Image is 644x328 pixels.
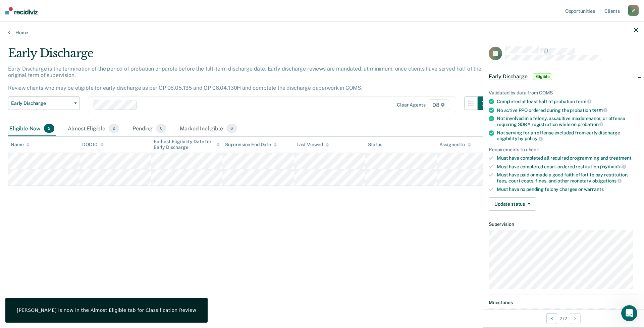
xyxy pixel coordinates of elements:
[621,305,637,321] iframe: Intercom live chat
[489,300,638,305] dt: Milestones
[497,116,638,127] div: Not involved in a felony, assaultive misdemeanor, or offense requiring SORA registration while on
[497,172,638,183] div: Must have paid or made a good faith effort to pay restitution, fees, court costs, fines, and othe...
[489,221,638,227] dt: Supervision
[546,313,557,324] button: Previous Opportunity
[570,313,581,324] button: Next Opportunity
[497,98,638,105] div: Completed at least half of probation
[525,136,543,141] span: policy
[584,187,604,192] span: warrants
[497,107,638,113] div: No active PPO ordered during the probation
[533,73,552,80] span: Eligible
[11,142,30,148] div: Name
[483,66,644,87] div: Early DischargeEligible
[44,124,54,133] span: 2
[578,122,604,127] span: probation
[225,142,277,148] div: Supervision End Date
[131,121,168,136] div: Pending
[592,107,607,113] span: term
[609,155,632,161] span: treatment
[497,155,638,161] div: Must have completed all required programming and
[489,73,528,80] span: Early Discharge
[439,142,471,148] div: Assigned to
[628,5,639,16] div: W
[592,178,622,183] span: obligations
[226,124,237,133] span: 6
[5,7,38,14] img: Recidiviz
[497,164,638,170] div: Must have completed court-ordered restitution
[497,187,638,192] div: Must have no pending felony charges or
[297,142,329,148] div: Last Viewed
[576,99,591,104] span: term
[397,102,425,108] div: Clear agents
[368,142,382,148] div: Status
[109,124,119,133] span: 2
[8,46,491,66] div: Early Discharge
[489,90,638,96] div: Validated by data from COMS
[11,100,71,106] span: Early Discharge
[82,142,104,148] div: DOC ID
[17,307,196,313] div: [PERSON_NAME] is now in the Almost Eligible tab for Classification Review
[489,147,638,153] div: Requirements to check
[8,121,56,136] div: Eligible Now
[428,99,449,110] span: D8
[154,139,220,150] div: Earliest Eligibility Date for Early Discharge
[8,66,484,91] p: Early Discharge is the termination of the period of probation or parole before the full-term disc...
[156,124,166,133] span: 0
[600,164,627,169] span: payments
[489,197,536,211] button: Update status
[8,30,636,36] a: Home
[497,130,638,141] div: Not serving for an offense excluded from early discharge eligibility by
[66,121,120,136] div: Almost Eligible
[483,310,644,327] div: 2 / 2
[178,121,238,136] div: Marked Ineligible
